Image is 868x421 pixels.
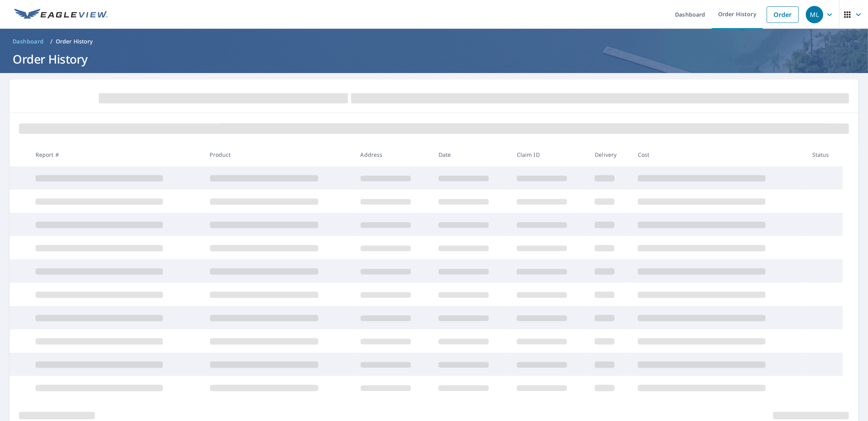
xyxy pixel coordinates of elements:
img: EV Logo [14,9,108,21]
h1: Order History [9,51,859,67]
a: Dashboard [9,35,47,48]
th: Claim ID [511,143,589,166]
nav: breadcrumb [9,35,859,48]
th: Date [432,143,511,166]
a: Order [767,6,799,23]
th: Delivery [588,143,631,166]
span: Dashboard [13,38,44,45]
th: Product [204,143,354,166]
th: Report # [29,143,204,166]
p: Order History [56,38,93,45]
li: / [50,37,53,46]
th: Cost [632,143,806,166]
th: Status [806,143,843,166]
div: ML [806,6,823,23]
th: Address [354,143,433,166]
